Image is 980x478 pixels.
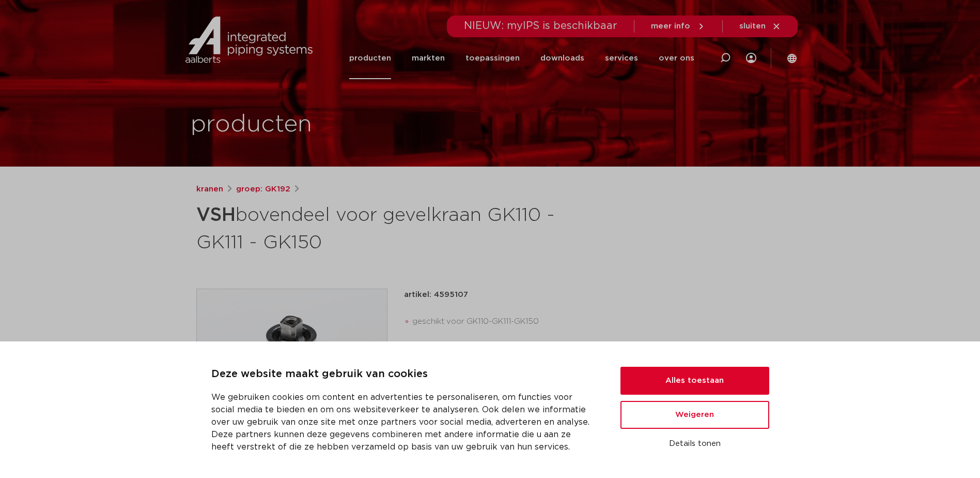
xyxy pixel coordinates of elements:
a: sluiten [739,22,781,31]
span: sluiten [739,22,766,30]
a: kranen [196,183,223,196]
a: toepassingen [465,37,520,79]
h1: producten [191,108,312,141]
div: my IPS [746,37,756,79]
a: markten [412,37,445,79]
p: Deze website maakt gebruik van cookies [211,366,596,383]
a: downloads [540,37,584,79]
a: over ons [659,37,694,79]
span: NIEUW: myIPS is beschikbaar [464,21,617,31]
button: Alles toestaan [620,367,769,395]
li: geschikt voor GK110-GK111-GK150 [412,313,784,330]
a: meer info [651,22,706,31]
a: producten [349,37,391,79]
a: services [605,37,638,79]
h1: bovendeel voor gevelkraan GK110 - GK111 - GK150 [196,200,584,256]
strong: VSH [196,206,236,225]
p: We gebruiken cookies om content en advertenties te personaliseren, om functies voor social media ... [211,391,596,453]
nav: Menu [349,37,694,79]
button: Details tonen [620,435,769,453]
span: meer info [651,22,690,30]
p: artikel: 4595107 [404,289,468,301]
button: Weigeren [620,401,769,429]
a: groep: GK192 [236,183,290,196]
